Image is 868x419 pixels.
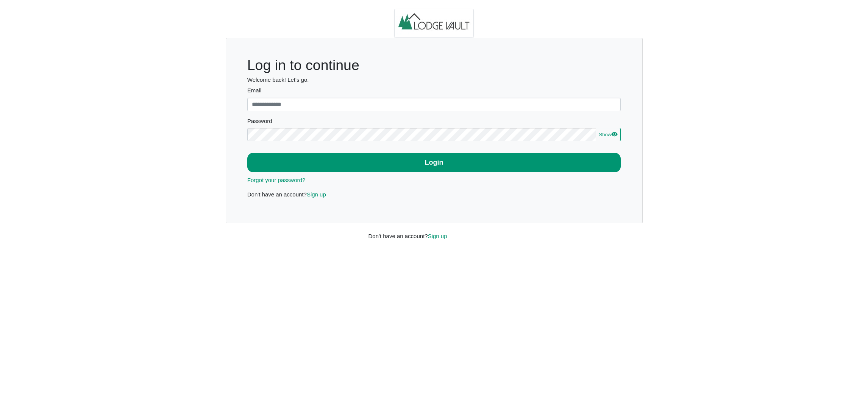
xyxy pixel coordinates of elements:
a: Sign up [307,191,326,198]
svg: eye fill [611,131,617,137]
b: Login [425,159,443,166]
a: Forgot your password? [247,177,305,183]
legend: Password [247,117,621,128]
p: Don't have an account? [247,190,621,199]
a: Sign up [428,233,447,239]
h6: Welcome back! Let's go. [247,76,621,83]
div: Don't have an account? [363,223,506,240]
h1: Log in to continue [247,57,621,74]
button: Showeye fill [596,128,621,142]
button: Login [247,153,621,172]
img: logo.2b93711c.jpg [394,9,474,38]
label: Email [247,86,621,95]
